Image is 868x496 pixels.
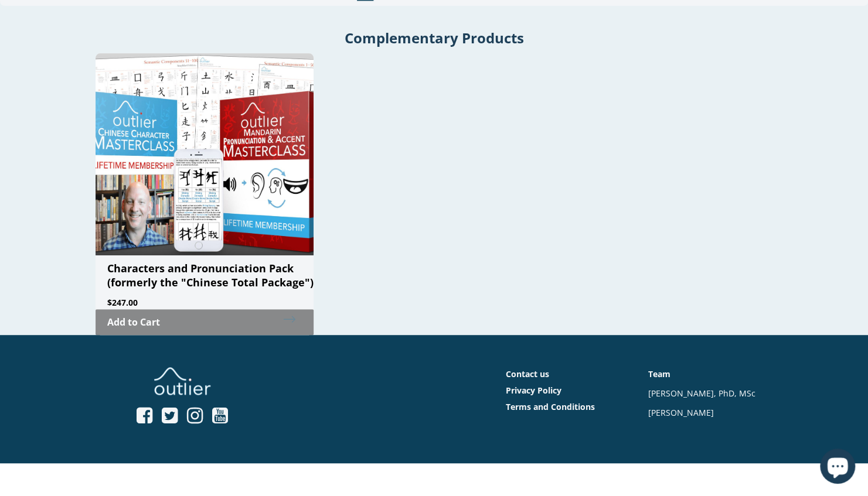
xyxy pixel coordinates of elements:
a: Open Instagram profile [187,406,203,426]
img: Chinese Total Package Outlier Linguistics [96,53,314,255]
span: $247.00 [96,297,138,308]
inbox-online-store-chat: Shopify online store chat [816,449,859,487]
a: Team [648,368,670,379]
a: [PERSON_NAME], PhD, MSc [648,388,755,399]
a: Privacy Policy [506,385,561,396]
a: Open YouTube profile [212,406,228,426]
a: Open Twitter profile [162,406,178,426]
a: Contact us [506,368,549,379]
a: Open Facebook profile [137,406,152,426]
a: [PERSON_NAME] [648,407,714,418]
a: Add to Cart [96,309,314,335]
span: Characters and Pronunciation Pack (formerly the "Chinese Total Package") [107,261,314,289]
a: Terms and Conditions [506,401,595,412]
